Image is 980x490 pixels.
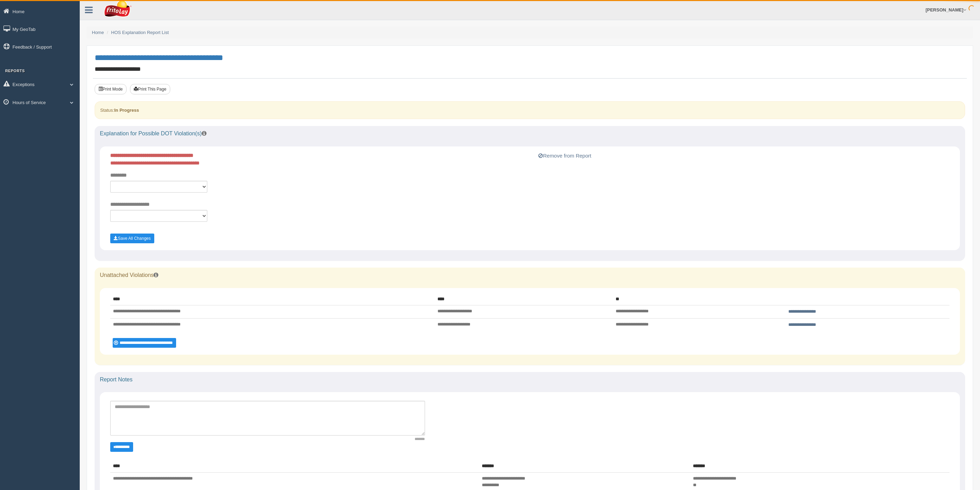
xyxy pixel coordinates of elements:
button: Print This Page [130,84,170,94]
a: Home [92,30,104,35]
button: Save [110,234,154,243]
a: HOS Explanation Report List [111,30,169,35]
strong: In Progress [114,108,139,113]
div: Status: [95,101,965,119]
button: Change Filter Options [110,442,133,452]
button: Remove from Report [536,152,593,160]
div: Explanation for Possible DOT Violation(s) [95,126,965,141]
button: Print Mode [95,84,127,94]
div: Unattached Violations [95,268,965,283]
div: Report Notes [95,372,965,387]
